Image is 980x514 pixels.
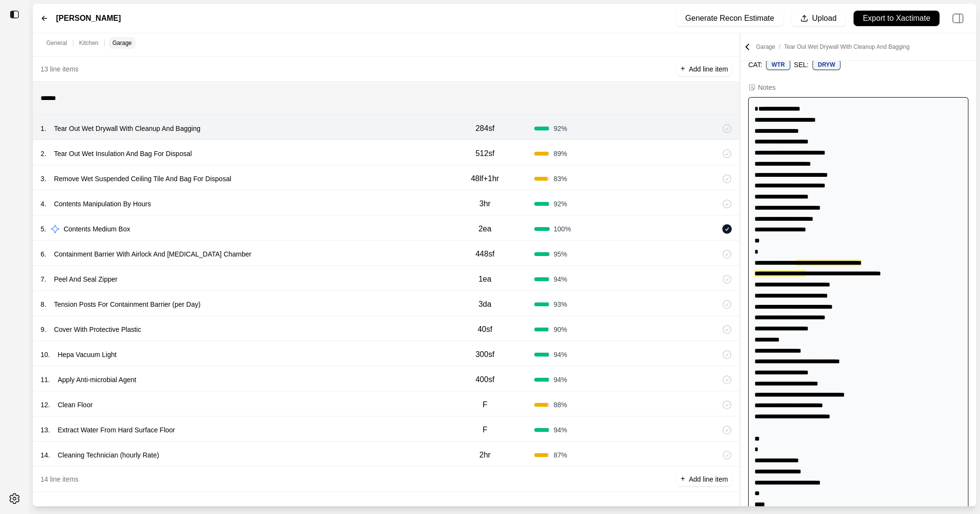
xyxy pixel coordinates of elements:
p: 1 . [41,124,46,133]
p: 40sf [478,324,492,335]
span: 95 % [554,249,567,259]
img: toggle sidebar [10,10,19,19]
p: 3hr [479,198,490,210]
p: Clean Floor [54,398,96,412]
div: WTR [766,59,790,70]
p: 3da [479,299,492,310]
span: 89 % [554,149,567,158]
p: Add line item [689,474,728,484]
span: 83 % [554,174,567,184]
span: 100 % [554,224,571,234]
p: Containment Barrier With Airlock And [MEDICAL_DATA] Chamber [50,247,256,261]
p: 448sf [475,248,494,260]
img: right-panel.svg [947,8,968,29]
p: 7 . [41,274,46,284]
p: F [483,399,487,411]
button: Generate Recon Estimate [676,11,783,26]
p: Cleaning Technician (hourly Rate) [54,448,163,462]
p: 10 . [41,350,50,359]
span: 88 % [554,400,567,410]
p: + [681,473,685,485]
p: Extract Water From Hard Surface Floor [54,423,179,437]
p: 13 line items [41,64,79,74]
span: 94 % [554,274,567,284]
p: Kitchen [79,39,99,47]
p: 300sf [475,349,494,360]
p: 14 line items [41,474,79,484]
p: Tear Out Wet Insulation And Bag For Disposal [50,147,196,160]
p: Contents Manipulation By Hours [50,197,155,211]
span: / [775,43,784,50]
p: 1ea [479,273,492,285]
p: Tear Out Wet Drywall With Cleanup And Bagging [50,122,204,135]
span: 94 % [554,425,567,435]
span: 94 % [554,375,567,385]
p: 48lf+1hr [471,173,499,185]
p: Export to Xactimate [863,13,930,24]
p: Contents Medium Box [60,222,134,236]
p: 3 . [41,174,46,184]
p: 400sf [475,374,494,385]
span: 94 % [554,350,567,359]
p: 512sf [475,148,494,159]
span: 90 % [554,325,567,334]
p: Apply Anti-microbial Agent [54,373,140,386]
button: Export to Xactimate [853,11,939,26]
p: 8 . [41,300,46,309]
span: Tear Out Wet Drywall With Cleanup And Bagging [784,43,909,50]
p: Cover With Protective Plastic [50,323,145,336]
p: 11 . [41,375,50,385]
p: SEL: [794,60,809,70]
p: 13 . [41,425,50,435]
p: Tension Posts For Containment Barrier (per Day) [50,298,204,311]
p: 5 . [41,224,46,234]
p: Garage [113,39,132,47]
p: Remove Wet Suspended Ceiling Tile And Bag For Disposal [50,172,235,186]
p: 4 . [41,199,46,209]
p: Generate Recon Estimate [685,13,774,24]
p: F [483,424,487,436]
p: 12 . [41,400,50,410]
p: 284sf [475,123,494,134]
p: + [681,63,685,74]
button: +Add line item [677,62,732,76]
button: +Add line item [677,472,732,486]
p: Hepa Vacuum Light [54,348,120,361]
p: General [46,39,67,47]
p: CAT: [748,60,762,70]
p: Add line item [689,64,728,74]
p: Upload [812,13,837,24]
p: 2hr [479,449,490,461]
span: 87 % [554,450,567,460]
p: Peel And Seal Zipper [50,272,122,286]
p: 2ea [479,223,492,235]
p: 2 . [41,149,46,158]
div: Notes [758,83,776,92]
span: 92 % [554,199,567,209]
p: 14 . [41,450,50,460]
p: Garage [756,43,909,51]
p: 6 . [41,249,46,259]
span: 92 % [554,124,567,133]
p: 9 . [41,325,46,334]
label: [PERSON_NAME] [56,13,121,24]
button: Upload [791,11,846,26]
div: DRYW [812,59,840,70]
span: 93 % [554,300,567,309]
